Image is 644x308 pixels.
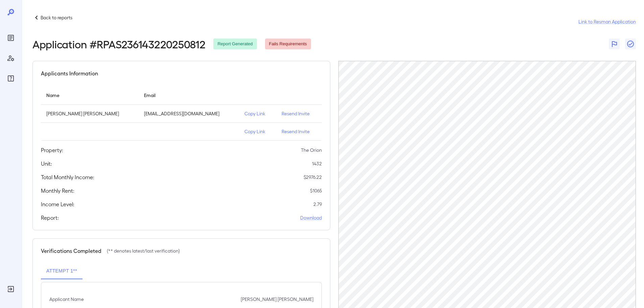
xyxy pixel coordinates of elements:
[5,32,16,43] div: Reports
[312,160,322,167] p: 1432
[139,86,239,105] th: Email
[282,110,316,117] p: Resend Invite
[301,147,322,153] p: The Orion
[5,284,16,294] div: Log Out
[41,86,322,141] table: simple table
[213,41,257,47] span: Report Generated
[41,14,72,21] p: Back to reports
[300,214,322,221] a: Download
[41,173,94,181] h5: Total Monthly Income:
[5,73,16,84] div: FAQ
[265,41,311,47] span: Fails Requirements
[41,263,82,279] button: Attempt 1**
[41,247,101,255] h5: Verifications Completed
[304,174,322,181] p: $ 2976.22
[41,146,63,154] h5: Property:
[609,39,620,49] button: Flag Report
[49,296,84,303] p: Applicant Name
[41,214,59,222] h5: Report:
[282,128,316,135] p: Resend Invite
[241,296,313,303] p: [PERSON_NAME] [PERSON_NAME]
[625,39,636,49] button: Close Report
[107,247,180,254] p: (** denotes latest/last verification)
[46,110,133,117] p: [PERSON_NAME] [PERSON_NAME]
[41,86,139,105] th: Name
[41,187,74,195] h5: Monthly Rent:
[5,53,16,64] div: Manage Users
[41,200,74,208] h5: Income Level:
[41,69,98,77] h5: Applicants Information
[310,187,322,194] p: $ 1065
[244,128,271,135] p: Copy Link
[313,201,322,208] p: 2.79
[144,110,234,117] p: [EMAIL_ADDRESS][DOMAIN_NAME]
[41,160,52,168] h5: Unit:
[32,38,205,50] h2: Application # RPAS236143220250812
[578,18,636,25] a: Link to Resman Application
[244,110,271,117] p: Copy Link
